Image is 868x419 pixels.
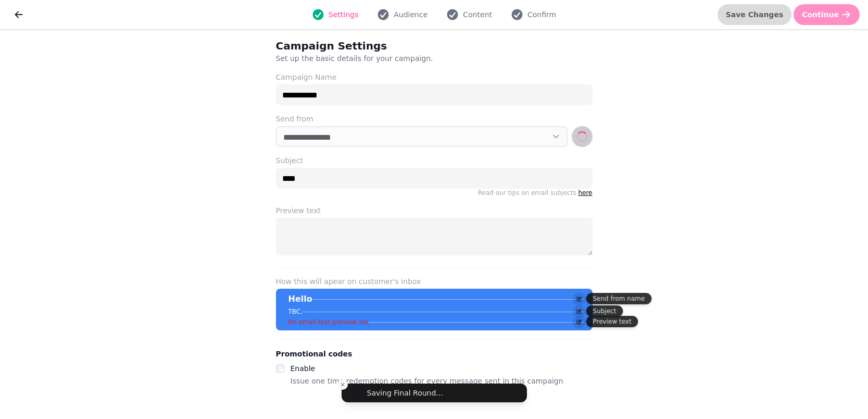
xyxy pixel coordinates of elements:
span: Save Changes [726,11,784,18]
button: Continue [794,4,860,25]
legend: Promotional codes [276,348,353,360]
div: Preview text [586,316,638,327]
span: Continue [802,11,839,18]
label: How this will apear on customer's inbox [276,276,593,287]
div: Send from name [586,293,652,304]
div: Subject [586,305,623,317]
div: Saving Final Round... [367,388,443,398]
label: Enable [291,364,316,373]
label: Send from [276,114,593,124]
p: Hello [288,293,312,305]
button: go back [8,4,29,25]
p: Read our tips on email subjects [276,189,593,197]
p: No email text preview set [288,318,369,326]
span: Audience [394,9,427,20]
h2: Campaign Settings [276,39,476,53]
a: here [578,189,592,196]
label: Preview text [276,205,593,216]
span: Content [463,9,492,20]
span: Settings [329,9,358,20]
label: Subject [276,155,593,166]
p: TBC. [288,307,303,316]
p: Issue one time redemption codes for every message sent in this campaign [291,375,563,387]
label: Campaign Name [276,72,593,82]
button: Close toast [337,379,348,390]
p: Set up the basic details for your campaign. [276,53,543,64]
button: Save Changes [718,4,792,25]
span: Confirm [527,9,556,20]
